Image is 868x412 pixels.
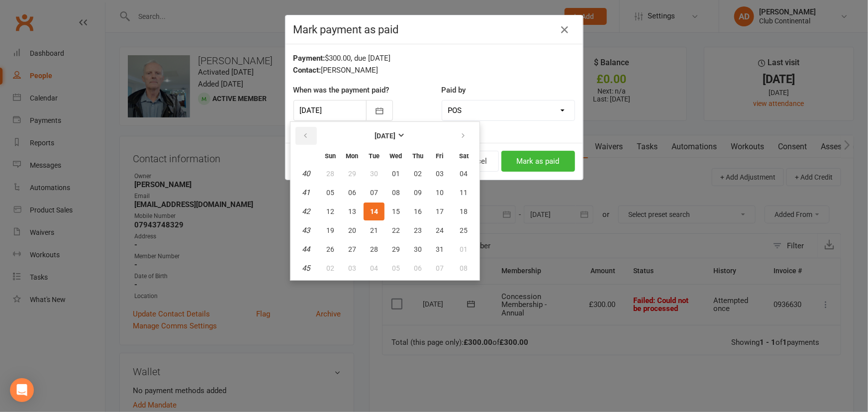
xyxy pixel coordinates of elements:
[386,240,406,258] button: 29
[320,221,341,239] button: 19
[429,203,450,220] button: 17
[364,184,385,202] button: 07
[386,184,406,202] button: 08
[342,240,363,258] button: 27
[436,245,444,253] span: 31
[302,188,310,197] em: 41
[451,165,477,183] button: 04
[451,203,477,220] button: 18
[10,378,34,402] div: Open Intercom Messenger
[326,207,334,215] span: 12
[392,170,400,178] span: 01
[451,240,477,258] button: 01
[460,264,468,272] span: 08
[302,226,310,235] em: 43
[348,189,356,197] span: 06
[412,152,423,160] small: Thursday
[429,259,450,277] button: 07
[407,203,428,220] button: 16
[501,151,575,172] button: Mark as paid
[451,184,477,202] button: 11
[407,165,428,183] button: 02
[293,84,389,96] label: When was the payment paid?
[460,245,468,253] span: 01
[346,152,358,160] small: Monday
[326,170,334,178] span: 28
[364,259,385,277] button: 04
[386,203,406,220] button: 15
[293,23,575,36] h4: Mark payment as paid
[407,184,428,202] button: 09
[320,203,341,220] button: 12
[293,54,325,63] strong: Payment:
[557,22,573,38] button: Close
[370,207,378,215] span: 14
[320,184,341,202] button: 05
[364,240,385,258] button: 28
[429,221,450,239] button: 24
[364,165,385,183] button: 30
[348,264,356,272] span: 03
[407,221,428,239] button: 23
[436,207,444,215] span: 17
[386,221,406,239] button: 22
[414,226,422,234] span: 23
[429,184,450,202] button: 10
[348,226,356,234] span: 20
[436,226,444,234] span: 24
[375,132,395,140] strong: [DATE]
[342,184,363,202] button: 06
[436,189,444,197] span: 10
[369,152,380,160] small: Tuesday
[302,264,310,273] em: 45
[302,245,310,254] em: 44
[392,245,400,253] span: 29
[342,203,363,220] button: 13
[326,264,334,272] span: 02
[442,84,466,96] label: Paid by
[326,245,334,253] span: 26
[460,226,468,234] span: 25
[459,152,469,160] small: Saturday
[460,189,468,197] span: 11
[414,207,422,215] span: 16
[451,221,477,239] button: 25
[320,259,341,277] button: 02
[342,165,363,183] button: 29
[370,170,378,178] span: 30
[302,207,310,216] em: 42
[414,245,422,253] span: 30
[414,264,422,272] span: 06
[392,264,400,272] span: 05
[392,189,400,197] span: 08
[326,226,334,234] span: 19
[364,203,385,220] button: 14
[407,240,428,258] button: 30
[364,221,385,239] button: 21
[320,165,341,183] button: 28
[414,189,422,197] span: 09
[348,245,356,253] span: 27
[392,226,400,234] span: 22
[436,170,444,178] span: 03
[293,66,321,75] strong: Contact:
[293,64,575,76] div: [PERSON_NAME]
[386,259,406,277] button: 05
[293,52,575,64] div: $300.00, due [DATE]
[320,240,341,258] button: 26
[302,169,310,178] em: 40
[370,189,378,197] span: 07
[370,226,378,234] span: 21
[325,152,336,160] small: Sunday
[370,245,378,253] span: 28
[342,221,363,239] button: 20
[326,189,334,197] span: 05
[386,165,406,183] button: 01
[429,240,450,258] button: 31
[414,170,422,178] span: 02
[389,152,402,160] small: Wednesday
[460,170,468,178] span: 04
[370,264,378,272] span: 04
[392,207,400,215] span: 15
[436,264,444,272] span: 07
